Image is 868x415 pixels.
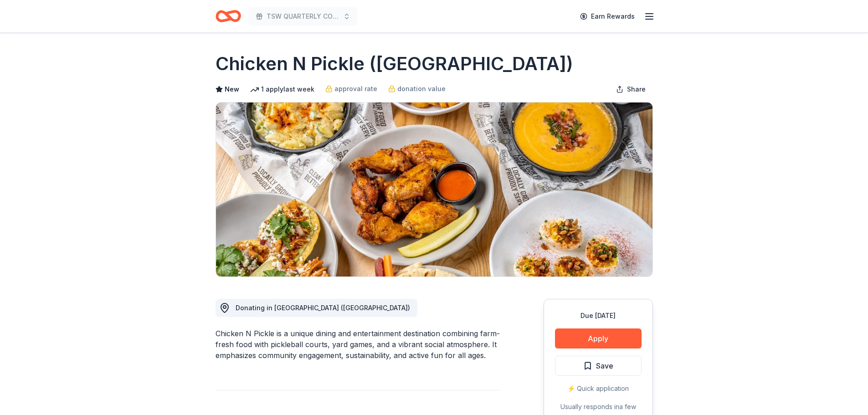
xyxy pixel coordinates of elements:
a: approval rate [325,83,377,94]
div: 1 apply last week [250,84,314,95]
img: Image for Chicken N Pickle (Glendale) [216,102,652,277]
div: Due [DATE] [555,310,642,321]
button: Save [555,356,642,376]
span: approval rate [334,83,377,94]
h1: Chicken N Pickle ([GEOGRAPHIC_DATA]) [216,51,573,77]
a: donation value [388,83,446,94]
div: ⚡️ Quick application [555,383,642,394]
span: donation value [397,83,446,94]
a: Home [216,5,241,27]
button: Share [609,80,653,98]
span: Share [627,84,646,95]
a: Earn Rewards [575,8,640,25]
div: Chicken N Pickle is a unique dining and entertainment destination combining farm-fresh food with ... [216,328,500,361]
span: Donating in [GEOGRAPHIC_DATA] ([GEOGRAPHIC_DATA]) [236,304,410,312]
span: TSW QUARTERLY COHORT [267,11,339,22]
button: Apply [555,328,642,348]
span: New [225,84,239,95]
span: Save [596,360,613,372]
button: TSW QUARTERLY COHORT [248,7,358,26]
